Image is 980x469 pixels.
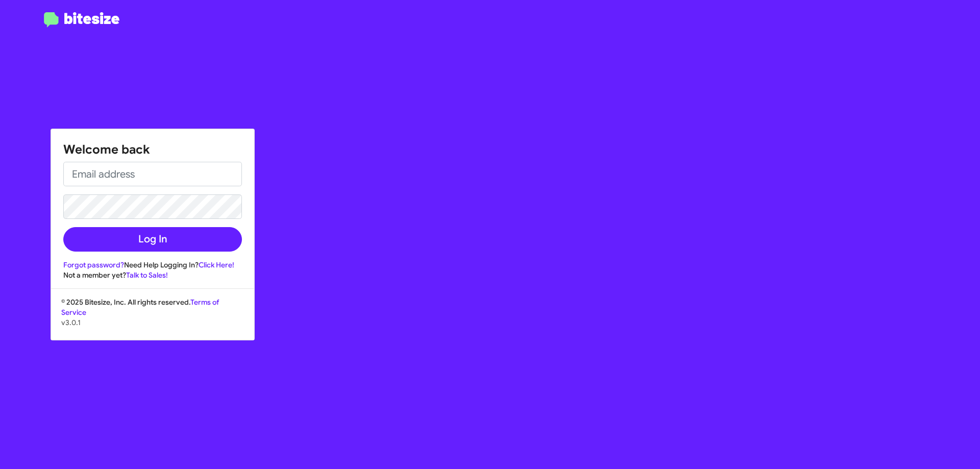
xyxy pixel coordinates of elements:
div: Need Help Logging In? [63,260,242,270]
h1: Welcome back [63,141,242,158]
p: v3.0.1 [61,317,244,328]
button: Log In [63,227,242,252]
a: Talk to Sales! [126,270,168,280]
input: Email address [63,162,242,186]
div: © 2025 Bitesize, Inc. All rights reserved. [51,297,254,340]
div: Not a member yet? [63,270,242,280]
a: Forgot password? [63,260,124,269]
a: Click Here! [199,260,234,269]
